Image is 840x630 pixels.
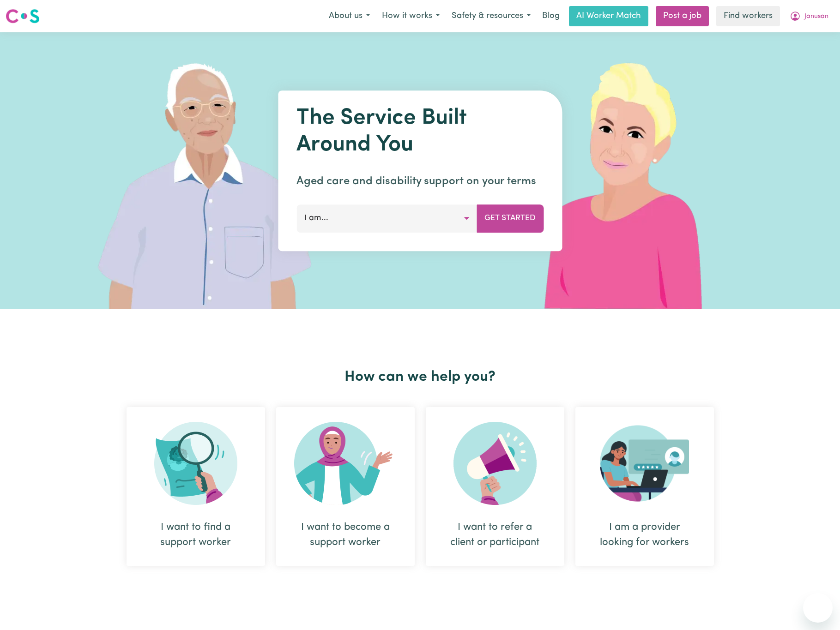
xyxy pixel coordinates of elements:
button: Get Started [477,204,544,232]
p: Aged care and disability support on your terms [296,173,544,190]
div: I am a provider looking for workers [575,407,714,566]
h2: How can we help you? [121,368,719,386]
button: Safety & resources [446,6,537,26]
a: Blog [537,6,565,26]
img: Careseekers logo [6,8,40,24]
button: About us [323,6,376,26]
h1: The Service Built Around You [296,105,544,158]
a: Post a job [656,6,709,26]
img: Refer [453,422,537,505]
button: My Account [784,6,834,26]
img: Become Worker [294,422,397,505]
span: Janusan [804,12,828,22]
div: I want to refer a client or participant [448,520,542,550]
button: I am... [296,204,477,232]
button: How it works [376,6,446,26]
div: I want to become a support worker [276,407,415,566]
a: Find workers [716,6,780,26]
div: I want to refer a client or participant [426,407,564,566]
img: Search [154,422,237,505]
a: Careseekers logo [6,6,40,27]
a: AI Worker Match [569,6,648,26]
img: Provider [600,422,689,505]
div: I want to find a support worker [127,407,265,566]
div: I want to become a support worker [298,520,393,550]
iframe: Button to launch messaging window [803,593,833,623]
div: I want to find a support worker [149,520,243,550]
div: I am a provider looking for workers [598,520,692,550]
